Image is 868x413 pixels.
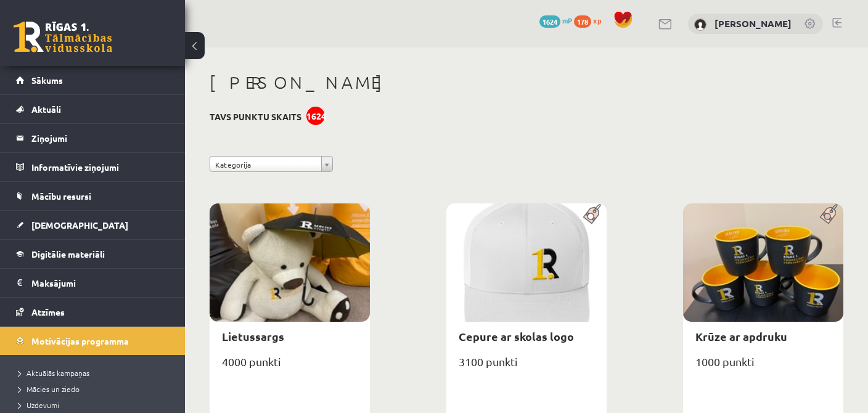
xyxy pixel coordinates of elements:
[31,248,105,260] span: Digitālie materiāli
[306,107,325,125] div: 1624
[714,17,792,30] a: [PERSON_NAME]
[31,124,170,152] legend: Ziņojumi
[683,351,843,382] div: 1000 punkti
[18,368,89,378] span: Aktuālās kampaņas
[16,211,170,239] a: [DEMOGRAPHIC_DATA]
[14,22,112,52] a: Rīgas 1. Tālmācības vidusskola
[210,112,301,122] h3: Tavs punktu skaits
[18,399,173,411] a: Uzdevumi
[16,240,170,268] a: Digitālie materiāli
[459,329,574,343] a: Cepure ar skolas logo
[816,203,843,224] img: Populāra prece
[222,329,284,343] a: Lietussargs
[446,351,607,382] div: 3100 punkti
[31,153,170,181] legend: Informatīvie ziņojumi
[215,157,316,173] span: Kategorija
[210,72,843,93] h1: [PERSON_NAME]
[18,384,80,394] span: Mācies un ziedo
[18,367,173,378] a: Aktuālās kampaņas
[539,15,560,28] span: 1624
[593,15,601,25] span: xp
[16,153,170,181] a: Informatīvie ziņojumi
[31,190,91,202] span: Mācību resursi
[539,15,572,25] a: 1624 mP
[574,15,607,25] a: 178 xp
[31,335,129,346] span: Motivācijas programma
[16,327,170,355] a: Motivācijas programma
[16,269,170,297] a: Maksājumi
[210,156,333,172] a: Kategorija
[574,15,591,28] span: 178
[210,351,370,382] div: 4000 punkti
[18,383,173,395] a: Mācies un ziedo
[562,15,572,25] span: mP
[16,95,170,123] a: Aktuāli
[31,306,65,317] span: Atzīmes
[579,203,607,224] img: Populāra prece
[16,124,170,152] a: Ziņojumi
[16,182,170,210] a: Mācību resursi
[16,66,170,94] a: Sākums
[18,400,59,410] span: Uzdevumi
[695,329,787,343] a: Krūze ar apdruku
[31,104,61,115] span: Aktuāli
[31,269,170,297] legend: Maksājumi
[16,298,170,326] a: Atzīmes
[694,18,706,31] img: Maija Solovjova
[31,75,63,86] span: Sākums
[31,219,128,231] span: [DEMOGRAPHIC_DATA]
